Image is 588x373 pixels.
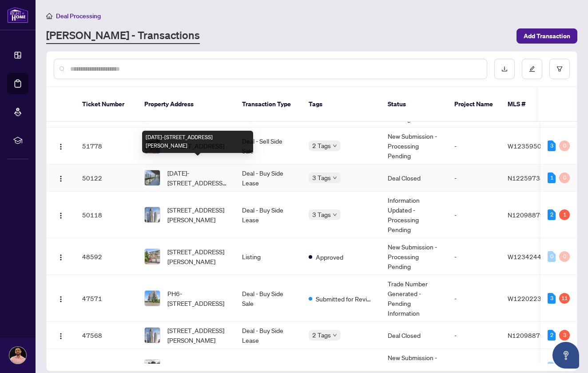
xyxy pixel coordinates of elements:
[312,140,331,151] span: 2 Tags
[312,330,331,340] span: 2 Tags
[46,13,52,19] span: home
[447,322,501,349] td: -
[333,176,337,180] span: down
[235,238,302,275] td: Listing
[508,211,544,219] span: N12098879
[559,140,570,151] div: 0
[381,128,447,164] td: New Submission - Processing Pending
[447,275,501,322] td: -
[447,164,501,192] td: -
[145,249,160,264] img: thumbnail-img
[522,59,542,79] button: edit
[508,294,545,302] span: W12202230
[312,172,331,183] span: 3 Tags
[312,209,331,220] span: 3 Tags
[54,208,68,222] button: Logo
[75,275,137,322] td: 47571
[46,28,200,44] a: [PERSON_NAME] - Transactions
[548,140,556,151] div: 3
[333,333,337,337] span: down
[559,251,570,262] div: 0
[559,172,570,183] div: 0
[316,294,373,304] span: Submitted for Review
[54,171,68,185] button: Logo
[235,192,302,238] td: Deal - Buy Side Lease
[137,87,235,122] th: Property Address
[381,275,447,322] td: Trade Number Generated - Pending Information
[235,275,302,322] td: Deal - Buy Side Sale
[381,164,447,192] td: Deal Closed
[552,342,579,369] button: Open asap
[75,238,137,275] td: 48592
[142,131,253,153] div: [DATE]-[STREET_ADDRESS][PERSON_NAME]
[54,139,68,153] button: Logo
[381,192,447,238] td: Information Updated - Processing Pending
[508,363,545,371] span: W12328277
[235,164,302,192] td: Deal - Buy Side Lease
[556,66,563,72] span: filter
[447,128,501,164] td: -
[75,164,137,192] td: 50122
[57,296,64,303] img: Logo
[548,172,556,183] div: 1
[54,249,68,264] button: Logo
[548,209,556,220] div: 2
[235,87,302,122] th: Transaction Type
[381,87,447,122] th: Status
[381,238,447,275] td: New Submission - Processing Pending
[167,168,228,188] span: [DATE]-[STREET_ADDRESS][PERSON_NAME]
[57,175,64,182] img: Logo
[381,322,447,349] td: Deal Closed
[548,251,556,262] div: 0
[508,142,545,150] span: W12359505
[75,192,137,238] td: 50118
[167,289,228,308] span: PH6-[STREET_ADDRESS]
[75,128,137,164] td: 51778
[447,238,501,275] td: -
[57,212,64,219] img: Logo
[447,192,501,238] td: -
[508,331,544,339] span: N12098879
[508,253,545,261] span: W12342444
[167,205,228,225] span: [STREET_ADDRESS][PERSON_NAME]
[57,254,64,261] img: Logo
[316,363,373,373] span: Requires Additional Docs
[9,347,26,364] img: Profile Icon
[447,87,501,122] th: Project Name
[145,170,160,185] img: thumbnail-img
[516,28,577,44] button: Add Transaction
[559,209,570,220] div: 1
[167,247,228,266] span: [STREET_ADDRESS][PERSON_NAME]
[54,328,68,342] button: Logo
[508,174,544,182] span: N12259738
[54,291,68,305] button: Logo
[235,322,302,349] td: Deal - Buy Side Lease
[501,87,554,122] th: MLS #
[524,29,570,43] span: Add Transaction
[529,66,535,72] span: edit
[145,328,160,343] img: thumbnail-img
[145,207,160,222] img: thumbnail-img
[501,66,508,72] span: download
[333,144,337,148] span: down
[316,252,343,262] span: Approved
[549,59,570,79] button: filter
[559,293,570,304] div: 11
[75,87,137,122] th: Ticket Number
[494,59,515,79] button: download
[167,325,228,345] span: [STREET_ADDRESS][PERSON_NAME]
[167,362,224,372] span: [STREET_ADDRESS]
[57,143,64,150] img: Logo
[548,330,556,341] div: 2
[56,12,101,20] span: Deal Processing
[75,322,137,349] td: 47568
[7,7,28,23] img: logo
[548,362,556,373] div: 0
[559,330,570,341] div: 3
[145,291,160,306] img: thumbnail-img
[302,87,381,122] th: Tags
[235,128,302,164] td: Deal - Sell Side Sale
[57,333,64,340] img: Logo
[548,293,556,304] div: 3
[333,213,337,217] span: down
